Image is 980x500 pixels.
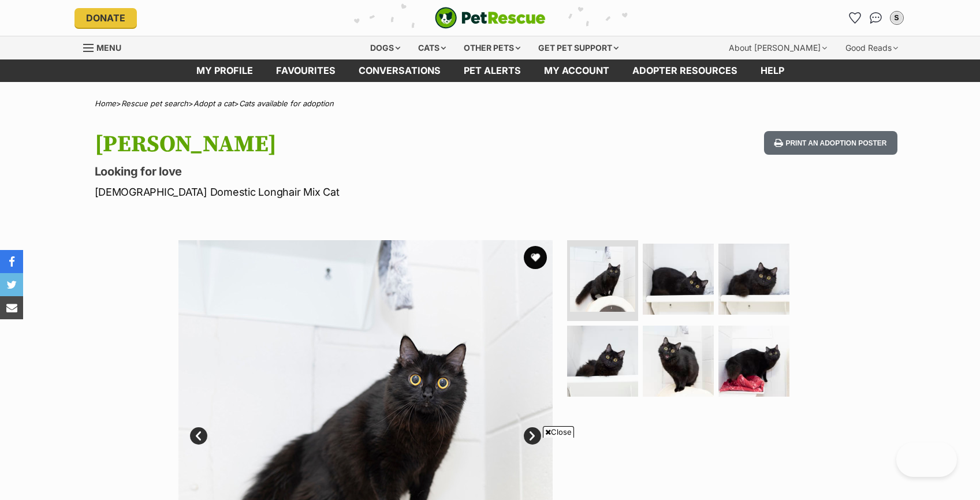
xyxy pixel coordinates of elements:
[95,131,583,158] h1: [PERSON_NAME]
[621,59,749,82] a: Adopter resources
[764,131,897,155] button: Print an adoption poster
[83,36,129,57] a: Menu
[452,59,532,82] a: Pet alerts
[362,36,408,59] div: Dogs
[891,12,903,24] div: S
[888,9,906,27] button: My account
[524,246,547,269] button: favourite
[718,244,789,315] img: Photo of Agatha
[347,59,452,82] a: conversations
[532,59,621,82] a: My account
[846,9,865,27] a: Favourites
[721,36,835,59] div: About [PERSON_NAME]
[280,442,700,494] iframe: Advertisement
[543,426,574,438] span: Close
[435,7,546,29] a: PetRescue
[193,99,234,108] a: Adopt a cat
[718,326,789,397] img: Photo of Agatha
[530,36,627,59] div: Get pet support
[264,59,347,82] a: Favourites
[95,163,583,180] p: Looking for love
[643,326,714,397] img: Photo of Agatha
[121,99,188,108] a: Rescue pet search
[567,326,638,397] img: Photo of Agatha
[435,7,546,29] img: logo-cat-932fe2b9b8326f06289b0f2fb663e598f794de774fb13d1741a6617ecf9a85b4.svg
[846,9,906,27] ul: Account quick links
[643,244,714,315] img: Photo of Agatha
[96,43,121,53] span: Menu
[570,247,635,312] img: Photo of Agatha
[410,36,454,59] div: Cats
[896,442,957,477] iframe: Help Scout Beacon - Open
[524,427,541,445] a: Next
[66,99,915,108] div: > > >
[185,59,264,82] a: My profile
[190,427,207,445] a: Prev
[95,184,583,200] p: [DEMOGRAPHIC_DATA] Domestic Longhair Mix Cat
[867,9,885,27] a: Conversations
[749,59,796,82] a: Help
[456,36,528,59] div: Other pets
[95,99,116,108] a: Home
[870,12,882,24] img: chat-41dd97257d64d25036548639549fe6c8038ab92f7586957e7f3b1b290dea8141.svg
[74,8,137,28] a: Donate
[239,99,334,108] a: Cats available for adoption
[837,36,906,59] div: Good Reads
